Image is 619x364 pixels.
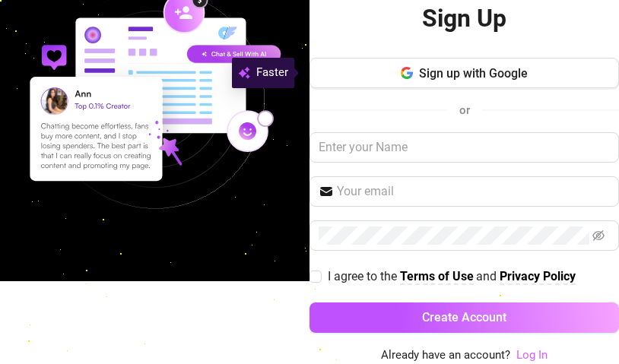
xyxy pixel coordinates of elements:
a: Log In [516,348,548,362]
span: and [476,269,500,283]
button: Create Account [309,302,619,333]
input: Your email [337,182,610,201]
h2: Sign Up [422,3,506,34]
span: Faster [256,64,288,82]
span: I agree to the [328,269,400,283]
img: svg%3e [238,64,250,82]
span: Sign up with Google [419,66,528,81]
strong: Terms of Use [400,269,474,283]
input: Enter your Name [309,132,619,163]
span: eye-invisible [592,229,605,242]
strong: Privacy Policy [500,269,576,283]
button: Sign up with Google [309,58,619,88]
span: or [459,103,470,117]
a: Privacy Policy [500,269,576,285]
a: Terms of Use [400,269,474,285]
span: Create Account [422,310,506,324]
